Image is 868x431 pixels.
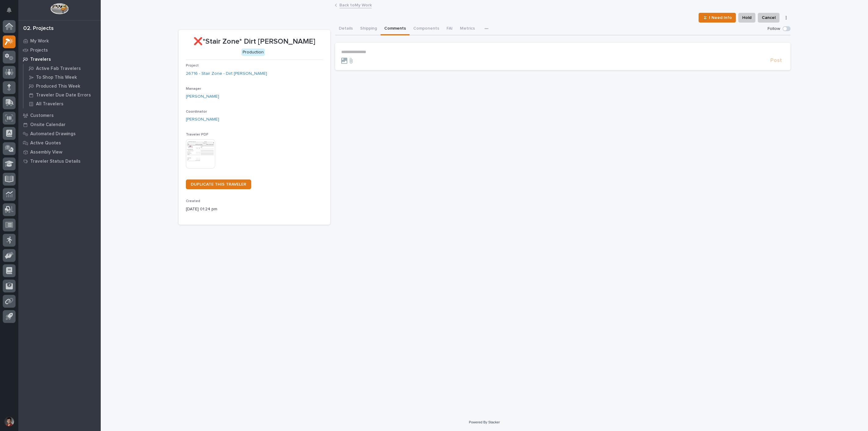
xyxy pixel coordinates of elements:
button: users-avatar [3,415,16,428]
button: ⏳ I Need Info [699,13,736,23]
span: Post [770,57,782,64]
a: Automated Drawings [18,129,101,138]
p: Automated Drawings [30,131,76,137]
span: Cancel [762,14,776,21]
span: Hold [742,14,751,21]
p: Travelers [30,57,51,62]
a: My Work [18,36,101,45]
a: 26716 - Stair Zone - Dirt [PERSON_NAME] [186,71,267,77]
a: Traveler Due Date Errors [24,91,101,99]
a: Onsite Calendar [18,120,101,129]
p: My Work [30,38,49,44]
a: DUPLICATE THIS TRAVELER [186,179,251,189]
button: Post [768,57,784,64]
span: Project [186,64,199,67]
button: Metrics [456,23,479,35]
a: [PERSON_NAME] [186,93,219,100]
p: Produced This Week [36,84,80,89]
a: [PERSON_NAME] [186,116,219,123]
p: Active Fab Travelers [36,66,81,71]
a: Customers [18,111,101,120]
span: Created [186,199,200,203]
a: Assembly View [18,147,101,157]
button: Notifications [3,4,16,16]
p: To Shop This Week [36,75,77,80]
p: Follow [768,26,780,31]
p: Active Quotes [30,140,61,146]
a: Produced This Week [24,82,101,90]
button: FAI [443,23,456,35]
a: Traveler Status Details [18,157,101,166]
div: Notifications [8,7,16,17]
a: Powered By Stacker [469,420,500,424]
button: Shipping [356,23,381,35]
span: Manager [186,87,201,91]
button: Comments [381,23,410,35]
div: 02. Projects [23,25,54,32]
button: Details [335,23,356,35]
span: Traveler PDF [186,133,208,136]
p: Onsite Calendar [30,122,66,128]
p: Projects [30,48,48,53]
a: Back toMy Work [339,1,372,8]
span: Coordinator [186,110,207,114]
p: Traveler Status Details [30,159,81,164]
button: Hold [738,13,755,23]
span: DUPLICATE THIS TRAVELER [191,182,246,187]
div: Production [241,49,265,56]
a: To Shop This Week [24,73,101,81]
p: Assembly View [30,150,62,155]
a: Active Quotes [18,138,101,147]
button: Cancel [758,13,779,23]
span: ⏳ I Need Info [703,14,732,21]
a: Projects [18,45,101,55]
button: Components [410,23,443,35]
p: Traveler Due Date Errors [36,92,91,98]
a: All Travelers [24,100,101,108]
p: All Travelers [36,101,63,107]
p: ❌*Stair Zone* Dirt [PERSON_NAME] [186,37,323,46]
p: [DATE] 01:24 pm [186,206,323,212]
img: Workspace Logo [50,3,68,14]
p: Customers [30,113,54,118]
a: Travelers [18,55,101,64]
a: Active Fab Travelers [24,64,101,73]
